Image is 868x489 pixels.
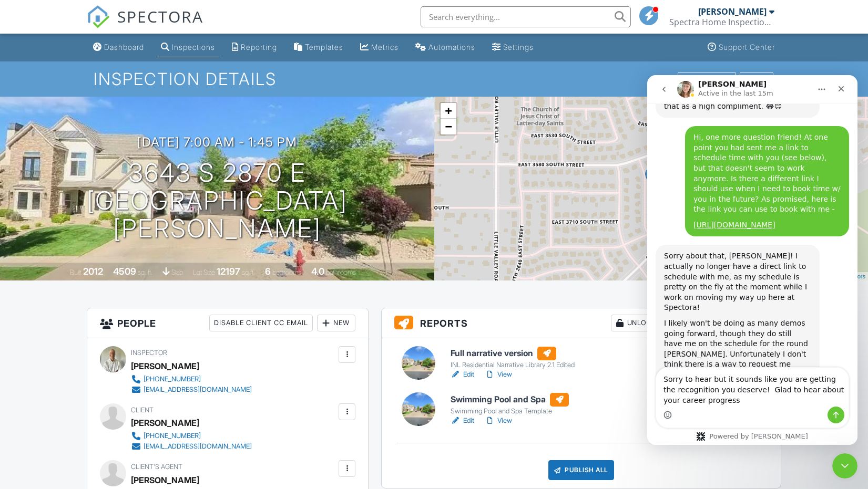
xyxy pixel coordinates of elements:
div: Spectra Home Inspection, LLC [669,17,774,27]
a: Edit [451,415,474,426]
a: [EMAIL_ADDRESS][DOMAIN_NAME] [131,441,252,452]
span: SPECTORA [117,5,203,27]
h3: People [87,308,368,338]
span: bedrooms [272,268,301,276]
div: [PHONE_NUMBER] [144,432,201,440]
div: Settings [503,43,534,51]
div: INL Residential Narrative Library 2.1 Edited [451,361,575,369]
div: Inspections [172,43,215,51]
a: Automations (Basic) [411,38,479,57]
div: Sorry about that, [PERSON_NAME]! I actually no longer have a direct link to schedule with me, as ... [8,170,172,404]
div: [EMAIL_ADDRESS][DOMAIN_NAME] [144,442,252,451]
a: [PHONE_NUMBER] [131,431,252,441]
span: sq. ft. [138,268,152,276]
a: Edit [451,369,474,380]
div: New [317,315,355,331]
div: Client View [678,72,736,86]
a: [PERSON_NAME] [131,472,199,488]
div: Support Center [719,43,775,51]
a: Inspections [157,38,219,57]
iframe: Intercom live chat [647,75,857,445]
span: Client [131,406,154,414]
h6: Swimming Pool and Spa [451,393,569,407]
h1: 3643 S 2870 E [GEOGRAPHIC_DATA][PERSON_NAME] [17,159,417,242]
span: bathrooms [326,268,356,276]
button: Send a message… [180,331,197,348]
div: Templates [305,43,343,51]
a: [EMAIL_ADDRESS][DOMAIN_NAME] [131,384,252,395]
a: Full narrative version INL Residential Narrative Library 2.1 Edited [451,347,575,370]
div: 6 [265,266,271,277]
textarea: Message… [9,293,201,331]
span: Built [70,268,81,276]
span: − [445,120,452,133]
a: SPECTORA [87,14,203,36]
span: Client's Agent [131,463,182,471]
div: Publish All [548,460,614,480]
a: Reporting [228,38,281,57]
span: + [445,104,452,117]
div: [PHONE_NUMBER] [144,375,201,383]
div: Unlocked [611,315,671,331]
span: Inspector [131,349,167,357]
h6: Full narrative version [451,347,575,360]
a: [PHONE_NUMBER] [131,374,252,384]
a: Settings [488,38,538,57]
a: View [485,369,512,380]
div: [EMAIL_ADDRESS][DOMAIN_NAME] [144,386,252,394]
span: sq.ft. [242,268,255,276]
input: Search everything... [421,6,631,27]
h3: [DATE] 7:00 am - 1:45 pm [137,135,297,149]
a: Swimming Pool and Spa Swimming Pool and Spa Template [451,393,569,416]
img: Marker [645,167,658,189]
a: Templates [290,38,348,57]
iframe: Intercom live chat [832,453,857,478]
div: Dashboard [104,43,144,51]
div: 4.0 [311,266,324,277]
div: 4509 [113,266,136,277]
div: Chelsey says… [8,170,202,427]
a: Support Center [703,38,779,57]
div: 12197 [217,266,240,277]
a: Zoom out [441,119,456,134]
button: Emoji picker [16,336,25,344]
a: View [485,415,512,426]
div: Disable Client CC Email [209,315,313,331]
h3: Reports [382,308,780,338]
span: slab [171,268,183,276]
div: [PERSON_NAME] [131,358,199,374]
a: Zoom in [441,103,456,119]
div: More [740,72,774,86]
div: Swimming Pool and Spa Template [451,407,569,415]
div: Reporting [241,43,277,51]
div: [PERSON_NAME] [698,6,767,17]
div: Sorry about that, [PERSON_NAME]! I actually no longer have a direct link to schedule with me, as ... [17,176,164,238]
a: Metrics [356,38,403,57]
div: I likely won't be doing as many demos going forward, though they do still have me on the schedule... [17,243,164,326]
div: 2012 [83,266,103,277]
a: Dashboard [89,38,148,57]
img: The Best Home Inspection Software - Spectora [87,5,110,28]
h1: Inspection Details [94,70,774,88]
div: [PERSON_NAME] [131,415,199,431]
div: Automations [428,43,475,51]
span: Lot Size [193,268,215,276]
div: Metrics [371,43,399,51]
